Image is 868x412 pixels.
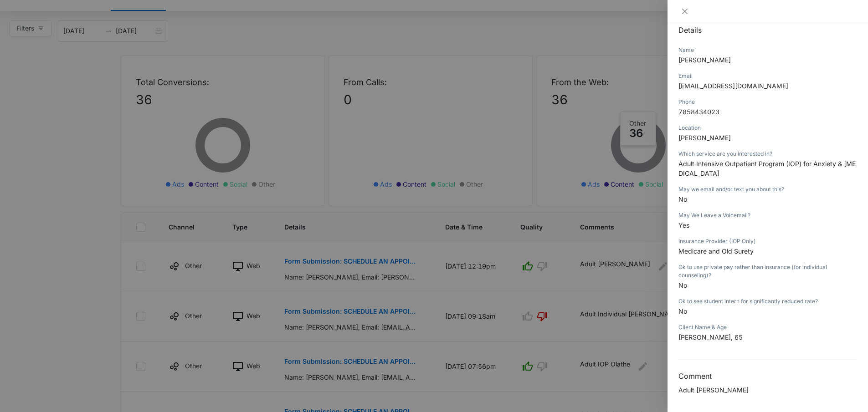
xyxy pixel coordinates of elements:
div: Ok to see student intern for significantly reduced rate? [678,297,857,305]
span: No [678,195,687,203]
span: No [678,281,687,289]
h2: Details [678,25,857,36]
div: May We Leave a Voicemail? [678,211,857,219]
span: No [678,307,687,315]
div: Location [678,124,857,132]
h3: Comment [678,371,857,381]
div: Name [678,46,857,54]
div: Email [678,72,857,80]
div: Which service are you interested in? [678,150,857,158]
span: Adult Intensive Outpatient Program (IOP) for Anxiety & [MEDICAL_DATA] [678,160,856,177]
span: Medicare and Old Surety [678,247,754,255]
span: [PERSON_NAME] [678,56,731,64]
span: Yes [678,221,689,229]
div: Client Name & Age [678,323,857,331]
div: Phone [678,98,857,106]
span: 7858434023 [678,108,719,116]
span: [PERSON_NAME] [678,134,731,142]
div: Insurance Provider (IOP Only) [678,237,857,245]
span: [EMAIL_ADDRESS][DOMAIN_NAME] [678,82,788,90]
button: Close [678,7,691,15]
span: [PERSON_NAME], 65 [678,333,743,341]
div: May we email and/or text you about this? [678,185,857,193]
div: Ok to use private pay rather than insurance (for individual counseling)? [678,263,857,280]
p: Adult [PERSON_NAME] [678,385,857,395]
span: close [681,8,688,15]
